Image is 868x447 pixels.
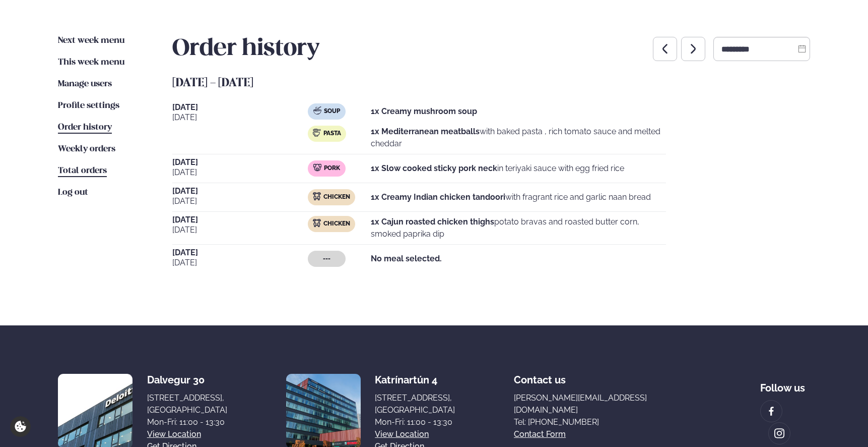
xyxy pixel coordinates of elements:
strong: 1x Slow cooked sticky pork neck [371,163,497,173]
a: Profile settings [58,100,119,112]
a: Tel: [PHONE_NUMBER] [514,416,701,428]
a: View location [375,428,429,440]
div: [STREET_ADDRESS], [GEOGRAPHIC_DATA] [147,392,227,416]
span: Chicken [323,193,350,201]
a: Total orders [58,165,107,177]
a: Next week menu [58,35,124,47]
span: [DATE] [172,216,308,224]
span: Pasta [323,130,341,138]
img: chicken.svg [313,192,321,200]
span: Manage users [58,80,112,88]
a: View location [147,428,201,440]
a: [PERSON_NAME][EMAIL_ADDRESS][DOMAIN_NAME] [514,392,701,416]
a: Manage users [58,78,112,90]
span: Chicken [323,220,350,228]
span: Pork [324,164,340,173]
strong: 1x Creamy Indian chicken tandoori [371,192,505,202]
img: soup.svg [313,106,321,115]
span: Soup [324,107,340,116]
a: image alt [769,423,790,444]
p: with fragrant rice and garlic naan bread [371,191,651,203]
span: --- [323,255,330,263]
p: in teriyaki sauce with egg fried rice [371,162,624,175]
span: [DATE] [172,187,308,195]
strong: 1x Creamy mushroom soup [371,106,477,116]
strong: 1x Mediterranean meatballs [371,127,480,136]
img: pasta.svg [313,129,321,137]
strong: 1x Cajun roasted chicken thighs [371,217,494,227]
span: [DATE] [172,224,308,236]
img: image alt [766,406,777,417]
span: [DATE] [172,111,308,124]
span: [DATE] [172,103,308,111]
span: [DATE] [172,249,308,257]
span: [DATE] [172,158,308,166]
img: image alt [774,428,785,439]
div: Follow us [760,374,810,394]
div: [STREET_ADDRESS], [GEOGRAPHIC_DATA] [375,392,455,416]
a: Log out [58,187,88,199]
a: image alt [761,401,782,422]
span: Order history [58,123,112,132]
div: Mon-Fri: 11:00 - 13:30 [147,416,227,428]
strong: No meal selected. [371,254,442,263]
span: Contact us [514,366,566,386]
a: This week menu [58,57,124,69]
span: Weekly orders [58,145,115,153]
p: potato bravas and roasted butter corn, smoked paprika dip [371,216,666,240]
div: Dalvegur 30 [147,374,227,386]
a: Cookie settings [10,416,31,437]
img: chicken.svg [313,219,321,227]
span: [DATE] [172,166,308,179]
span: Total orders [58,166,107,175]
span: Log out [58,188,88,197]
span: [DATE] [172,257,308,269]
span: Profile settings [58,101,119,110]
div: Mon-Fri: 11:00 - 13:30 [375,416,455,428]
a: Weekly orders [58,143,115,155]
h2: Order history [172,35,319,63]
h5: [DATE] - [DATE] [172,75,810,91]
span: Next week menu [58,36,124,45]
img: pork.svg [313,163,321,172]
div: Katrínartún 4 [375,374,455,386]
p: with baked pasta , rich tomato sauce and melted cheddar [371,126,666,150]
span: [DATE] [172,195,308,207]
span: This week menu [58,58,124,67]
a: Order history [58,122,112,134]
a: Contact form [514,428,566,440]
